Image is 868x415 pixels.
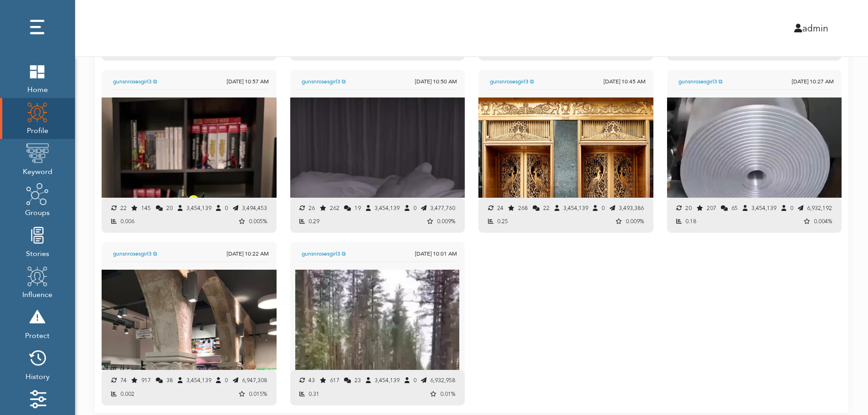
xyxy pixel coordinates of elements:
[430,205,455,212] span: 3,477,760
[26,142,49,164] img: keyword.png
[330,377,339,384] span: 617
[354,205,361,212] span: 19
[26,388,49,410] img: settings.png
[120,205,127,212] span: 22
[518,205,528,212] span: 268
[601,205,605,212] span: 0
[141,205,151,212] span: 145
[731,205,738,212] span: 65
[25,205,50,218] span: Groups
[26,306,49,328] img: risk.png
[415,77,457,86] div: [DATE] 10:50 AM
[186,377,211,384] span: 3,454,139
[375,377,400,384] span: 3,454,139
[26,347,49,369] img: history.png
[242,205,267,212] span: 3,494,453
[120,390,134,398] span: 0.002
[375,205,400,212] span: 3,454,139
[308,205,315,212] span: 26
[26,183,49,205] img: groups.png
[807,205,832,212] span: 6,932,192
[26,265,49,287] img: profile.png
[186,205,211,212] span: 3,454,139
[497,218,508,225] span: 0.25
[26,224,49,246] img: stories.png
[751,205,776,212] span: 3,454,139
[249,218,267,225] span: 0.005%
[227,250,269,258] div: [DATE] 10:22 AM
[685,218,696,225] span: 0.18
[354,377,361,384] span: 23
[166,377,173,384] span: 38
[141,377,151,384] span: 917
[563,205,588,212] span: 3,454,139
[413,205,416,212] span: 0
[120,377,127,384] span: 74
[308,218,319,225] span: 0.29
[814,218,832,225] span: 0.004%
[619,205,644,212] span: 3,493,386
[490,77,600,86] span: gunsnrosesgirl3 ⧉
[308,377,315,384] span: 43
[249,390,267,398] span: 0.015%
[678,77,789,86] span: gunsnrosesgirl3 ⧉
[26,369,50,382] span: History
[23,164,52,177] span: Keyword
[497,205,503,212] span: 24
[25,328,50,341] span: Protect
[543,205,550,212] span: 22
[413,377,416,384] span: 0
[437,218,455,225] span: 0.009%
[22,287,52,300] span: Influence
[26,82,49,95] span: Home
[26,123,49,136] span: Profile
[452,21,836,35] div: admin
[685,205,692,212] span: 20
[626,218,644,225] span: 0.009%
[225,377,228,384] span: 0
[792,77,834,86] div: [DATE] 10:27 AM
[302,77,412,86] span: gunsnrosesgirl3 ⧉
[113,250,223,258] span: gunsnrosesgirl3 ⧉
[242,377,267,384] span: 6,947,308
[415,250,457,258] div: [DATE] 10:01 AM
[227,77,269,86] div: [DATE] 10:57 AM
[430,377,455,384] span: 6,932,958
[308,390,319,398] span: 0.31
[302,250,412,258] span: gunsnrosesgirl3 ⧉
[120,218,134,225] span: 0.006
[166,205,173,212] span: 20
[707,205,716,212] span: 207
[113,77,223,86] span: gunsnrosesgirl3 ⧉
[26,60,49,82] img: home.png
[26,246,49,259] span: Stories
[26,16,49,39] img: dots.png
[225,205,228,212] span: 0
[330,205,339,212] span: 262
[440,390,455,398] span: 0.01%
[604,77,646,86] div: [DATE] 10:45 AM
[26,101,49,123] img: profile.png
[790,205,793,212] span: 0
